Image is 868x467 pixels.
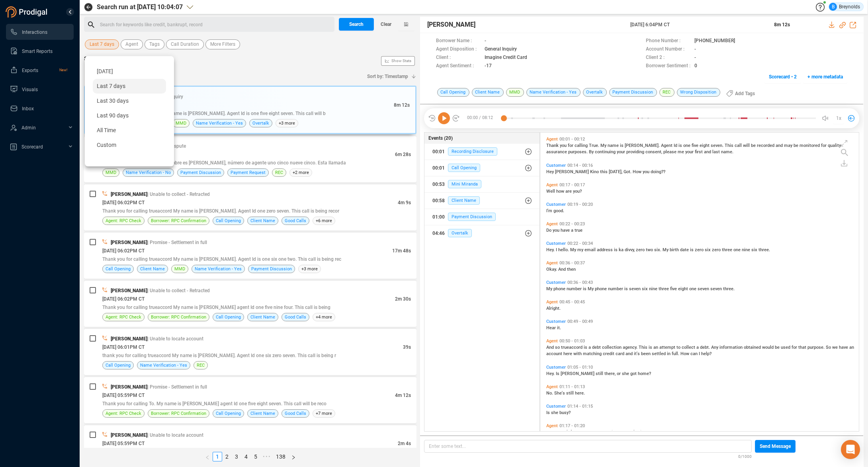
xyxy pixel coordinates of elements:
span: for [821,143,828,148]
span: a [588,345,592,350]
span: MMD [176,119,186,127]
span: number [608,286,624,291]
span: two [646,247,654,252]
span: are [565,189,573,194]
span: Thank you for calling trueaccord My name is [PERSON_NAME]. Agent Id is one six one two. This call... [102,256,341,262]
span: a [571,228,575,233]
span: | Unable to collect - Retracted [147,191,210,197]
a: ExportsNew! [10,62,67,78]
span: MMD [106,169,116,176]
span: Agent [661,143,674,148]
span: Name Verification - No [126,169,171,176]
span: Payment Discussion [448,213,496,221]
span: three. [723,286,735,291]
span: card [616,351,626,356]
button: Last 7 days [85,39,119,49]
span: Visuals [22,87,38,92]
span: My [570,247,577,252]
span: one [733,247,742,252]
li: Inbox [6,100,74,116]
span: is [649,345,653,350]
span: +4 more [313,313,335,321]
div: [PERSON_NAME]| No Pay - Dispute[DATE] 06:03PM CT6m 28sGracias por llamar a True, mi nombre es [PE... [84,136,416,182]
span: a [696,345,700,350]
span: there, [604,371,617,376]
span: thank you for calling trueaccord My name is [PERSON_NAME]. Agent Id one six zero seven. This call... [102,353,336,358]
span: first [695,149,704,154]
span: an [849,345,854,350]
span: 4m 9s [398,200,411,205]
span: assurance [546,149,568,154]
span: is [620,143,625,148]
span: call [735,143,743,148]
div: [PERSON_NAME]| General Inquiry[DATE] 06:04PM CT8m 12sThank you for calling True. My name is [PERS... [84,86,416,134]
a: Visuals [10,81,67,97]
span: Agent [125,39,138,49]
span: Scorecard [22,144,43,150]
span: with [573,351,583,356]
span: ka [619,247,625,252]
span: By [589,149,595,154]
span: that [798,345,807,350]
span: three [722,247,733,252]
span: have [561,228,571,233]
span: Call Opening [216,313,241,321]
span: [DATE] 06:02PM CT [102,296,145,302]
span: Hey. [546,371,556,376]
button: 00:53Mini Miranda [424,176,540,192]
span: and [626,351,634,356]
span: Call Opening [106,265,131,273]
span: five [692,143,700,148]
span: purposes. [568,149,589,154]
button: 00:01Recording Disclosure [424,144,540,160]
span: been [641,351,652,356]
span: Is [556,371,561,376]
span: account [546,351,563,356]
span: monitored [800,143,821,148]
span: So [826,345,832,350]
div: [PERSON_NAME]| Unable to collect - Retracted[DATE] 06:02PM CT4m 9sThank you for calling trueaccor... [84,184,416,231]
div: 00:58 [432,194,445,207]
span: | Unable to collect - Retracted [147,288,210,293]
span: six [642,286,649,291]
span: quality [828,143,841,148]
span: Scorecard • 2 [769,70,797,83]
button: 00:58Client Name [424,193,540,209]
span: eight [678,286,689,291]
span: Custom [97,142,116,148]
span: number [567,286,583,291]
span: + more metadata [807,70,843,83]
img: prodigal-logo [6,6,49,18]
span: three. [759,247,770,252]
span: this [600,169,609,174]
span: six [751,247,759,252]
span: Payment Discussion [180,169,221,176]
div: [PERSON_NAME]| Unable to collect - Retracted[DATE] 06:02PM CT2m 30sThank you for calling trueacco... [84,281,416,327]
span: Last 7 days [97,83,125,89]
span: I [556,247,558,252]
span: email [585,247,597,252]
div: 00:01 [432,162,445,174]
span: Borrower: RPC Confirmation [151,313,206,321]
button: Call Duration [166,39,204,49]
span: true [575,228,583,233]
span: you [560,143,568,148]
span: Okay. [546,267,558,272]
span: zero [695,247,705,252]
span: seven [629,286,642,291]
span: Name Verification - Yes [195,265,242,273]
span: she [622,371,630,376]
span: Thank [546,143,560,148]
span: [DATE] 06:02PM CT [102,248,145,254]
span: collect [682,345,696,350]
span: you? [573,189,582,194]
span: three [659,286,670,291]
span: your [685,149,695,154]
span: help? [701,351,712,356]
span: My [546,286,553,291]
span: Call Opening [216,217,241,225]
span: or [617,371,622,376]
span: [PERSON_NAME] [111,240,147,245]
span: full. [672,351,680,356]
span: REC [197,361,205,369]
